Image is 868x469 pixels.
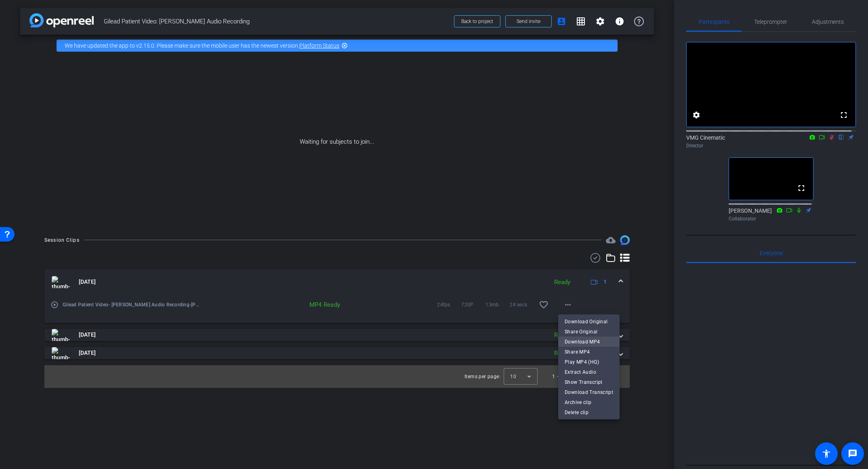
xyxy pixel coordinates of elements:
span: Download Original [565,316,613,326]
span: Extract Audio [565,367,613,377]
span: Share MP4 [565,347,613,356]
span: Archive clip [565,397,613,407]
span: Share Original [565,327,613,336]
span: Download Transcript [565,387,613,397]
span: Play MP4 (HQ) [565,357,613,366]
span: Show Transcript [565,377,613,387]
span: Delete clip [565,407,613,417]
span: Download MP4 [565,337,613,346]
